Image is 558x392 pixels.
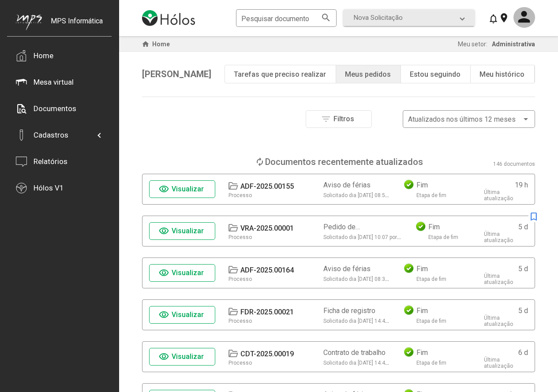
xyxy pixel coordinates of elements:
div: Etapa de fim [416,360,446,366]
div: FDR-2025.00021 [240,308,294,316]
div: 5 d [518,306,528,315]
span: [PERSON_NAME] [142,69,211,79]
div: Estou seguindo [410,70,461,78]
span: Visualizar [172,227,204,235]
div: Etapa de fim [416,318,446,324]
div: Home [34,51,53,60]
button: Visualizar [149,222,215,240]
div: ADF-2025.00155 [240,182,294,190]
mat-icon: search [321,12,331,22]
mat-icon: visibility [159,268,169,278]
span: Home [152,41,170,48]
div: Hólos V1 [34,183,64,192]
span: Nova Solicitação [354,14,403,22]
span: Visualizar [172,269,204,277]
div: VRA-2025.00001 [240,224,294,232]
div: Última atualização [484,231,528,243]
div: Processo [228,234,252,240]
mat-icon: folder_open [228,348,238,359]
div: Fim [416,306,428,315]
div: 146 documentos [493,161,535,167]
div: Aviso de férias [323,181,371,189]
mat-icon: folder_open [228,181,238,191]
div: Meus pedidos [345,70,391,78]
div: Tarefas que preciso realizar [234,70,326,78]
div: Meu histórico [479,70,524,78]
img: mps-image-cropped.png [16,14,42,30]
mat-icon: visibility [159,226,169,236]
div: Contrato de trabalho [323,348,386,357]
div: Última atualização [484,357,528,369]
button: Filtros [306,110,372,128]
div: Cadastros [34,131,68,139]
div: Fim [416,265,428,273]
mat-icon: location_on [498,12,509,23]
div: Última atualização [484,189,528,202]
button: Visualizar [149,306,215,324]
div: 5 d [518,223,528,231]
mat-icon: visibility [159,351,169,362]
div: 6 d [518,348,528,357]
span: Visualizar [172,310,204,319]
div: Pedido de VR/[GEOGRAPHIC_DATA] [323,223,402,231]
div: Fim [416,348,428,357]
div: Documentos [34,104,76,113]
div: Ficha de registro [323,306,375,315]
div: Última atualização [484,273,528,285]
div: MPS Informática [51,17,103,39]
div: Última atualização [484,315,528,327]
div: Etapa de fim [416,192,446,198]
div: Processo [228,318,252,324]
div: 5 d [518,265,528,273]
span: Atualizados nos últimos 12 meses [408,115,516,123]
button: Visualizar [149,264,215,282]
div: 19 h [515,181,528,189]
div: Etapa de fim [416,276,446,282]
span: Visualizar [172,352,204,361]
div: Fim [416,181,428,189]
span: Administrativa [492,41,535,48]
mat-expansion-panel-header: Nova Solicitação [343,9,475,26]
mat-icon: folder_open [228,306,238,317]
mat-icon: visibility [159,310,169,320]
mat-icon: loop [255,157,265,167]
div: CDT-2025.00019 [240,350,294,358]
div: ADF-2025.00164 [240,266,294,274]
mat-icon: bookmark [528,212,539,222]
div: Aviso de férias [323,265,371,273]
mat-icon: visibility [159,184,169,194]
mat-icon: home [140,39,151,49]
div: Processo [228,360,252,366]
mat-expansion-panel-header: Cadastros [16,122,103,148]
div: Fim [428,223,440,231]
img: logo-holos.png [142,10,195,26]
mat-icon: folder_open [228,223,238,233]
mat-icon: folder_open [228,265,238,275]
span: Filtros [333,115,354,123]
div: Etapa de fim [428,234,458,240]
div: Mesa virtual [34,78,74,86]
div: Documentos recentemente atualizados [265,157,423,167]
span: Visualizar [172,185,204,193]
button: Visualizar [149,180,215,198]
div: Relatórios [34,157,67,166]
div: Processo [228,276,252,282]
button: Visualizar [149,348,215,366]
div: Processo [228,192,252,198]
span: Meu setor: [458,41,487,48]
mat-icon: filter_list [321,114,331,124]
